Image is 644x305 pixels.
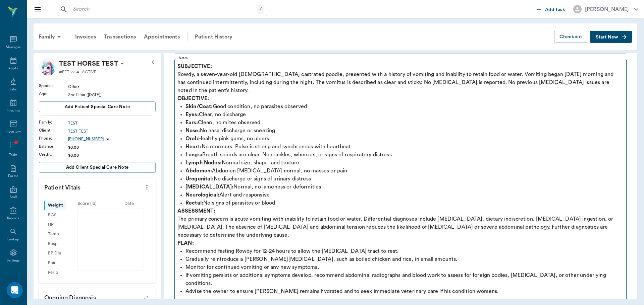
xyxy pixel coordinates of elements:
[44,258,66,268] div: Pain
[8,174,18,179] div: Forms
[59,58,118,69] p: TEST HORSE TEST
[39,143,68,149] div: Balance :
[35,29,67,45] div: Family
[177,62,624,94] p: Rowdy, a seven-year-old [DEMOGRAPHIC_DATA] castrated poodle, presented with a history of vomiting...
[185,143,624,151] p: No murmurs. Pulse is strong and synchronous with heartbeat
[6,45,21,50] div: Messages
[59,69,96,75] p: #PET-2264 - ACTIVE
[185,120,198,125] strong: Ears:
[39,151,68,157] div: Credit :
[257,5,264,14] div: /
[185,168,212,173] strong: Abdomen:
[585,5,629,13] div: [PERSON_NAME]
[185,184,233,189] strong: [MEDICAL_DATA]:
[590,31,632,43] button: Start New
[534,3,568,15] button: Add Task
[185,255,624,263] p: Gradually reintroduce a [PERSON_NAME][MEDICAL_DATA], such as boiled chicken and rice, in small am...
[185,271,624,287] p: If vomiting persists or additional symptoms develop, recommend abdominal radiographs and blood wo...
[39,135,68,141] div: Phone :
[44,249,66,258] div: BP Dia
[185,127,624,135] p: No nasal discharge or sneezing
[185,151,624,159] p: Breath sounds are clear. No crackles, wheezes, or signs of respiratory distress
[44,201,66,210] div: Weight
[179,56,188,60] label: Notes
[39,119,68,125] div: Family :
[39,83,68,89] div: Species :
[68,120,156,126] a: TEST
[44,220,66,230] div: HR
[39,58,56,76] img: Profile Image
[8,66,18,71] div: Appts
[185,136,198,141] strong: Oral:
[185,102,624,110] p: Good condition, no parasites observed
[39,178,156,195] p: Patient Vitals
[10,195,17,200] div: Staff
[185,200,203,206] strong: Rectal:
[7,258,20,263] div: Settings
[185,192,219,198] strong: Neurological:
[70,5,257,14] input: Search
[39,127,68,133] div: Client :
[39,288,156,305] p: Ongoing diagnosis
[185,144,202,149] strong: Heart:
[185,119,624,127] p: Clean, no mites observed
[177,64,212,69] strong: SUBJECTIVE:
[191,29,236,45] a: Patient History
[185,128,200,133] strong: Nose:
[31,3,44,16] button: Close drawer
[185,199,624,207] p: No signs of parasites or blood
[185,112,199,117] strong: Eyes:
[185,175,624,183] p: No discharge or signs of urinary distress
[185,191,624,199] p: Alert and responsive
[177,240,194,246] strong: PLAN:
[6,129,21,134] div: Inventory
[71,29,100,45] a: Invoices
[100,29,140,45] a: Transactions
[66,201,108,207] div: Score ( lb )
[177,96,209,101] strong: OBJECTIVE:
[554,31,587,43] button: Checkout
[39,101,156,112] button: Add patient Special Care Note
[68,152,156,158] div: $0.00
[185,176,214,181] strong: Urogenital:
[177,207,624,239] p: The primary concern is acute vomiting with inability to retain food or water. Differential diagno...
[185,287,624,295] p: Advise the owner to ensure [PERSON_NAME] remains hydrated and to seek immediate veterinary care i...
[7,108,20,113] div: Imaging
[44,239,66,249] div: Resp
[66,164,129,171] span: Add client Special Care Note
[185,104,213,109] strong: Skin/Coat:
[7,216,19,221] div: Reports
[185,110,624,119] p: Clear, no discharge
[68,128,156,134] a: TEST TEST
[44,268,66,278] div: Perio
[68,136,104,142] p: [PHONE_NUMBER]
[10,87,17,92] div: Labs
[142,181,152,193] button: more
[177,208,215,214] strong: ASSESSMENT:
[140,29,184,45] a: Appointments
[68,144,156,150] div: $0.00
[39,162,156,173] button: Add client Special Care Note
[68,92,156,98] div: 2 yr 11 mo ([DATE])
[108,201,150,207] div: Date
[185,183,624,191] p: Normal, no lameness or deformities
[65,103,130,110] span: Add patient Special Care Note
[68,84,156,90] div: Other
[185,152,202,157] strong: Lungs:
[44,210,66,220] div: BCS
[9,153,17,158] div: Tasks
[44,229,66,239] div: Temp
[185,135,624,143] p: Healthy pink gums, no ulcers
[185,167,624,175] p: Abdomen [MEDICAL_DATA] normal, no masses or pain
[185,263,624,271] p: Monitor for continued vomiting or any new symptoms.
[185,160,222,165] strong: Lymph Nodes:
[568,3,644,15] button: [PERSON_NAME]
[185,159,624,167] p: Normal size, shape, and texture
